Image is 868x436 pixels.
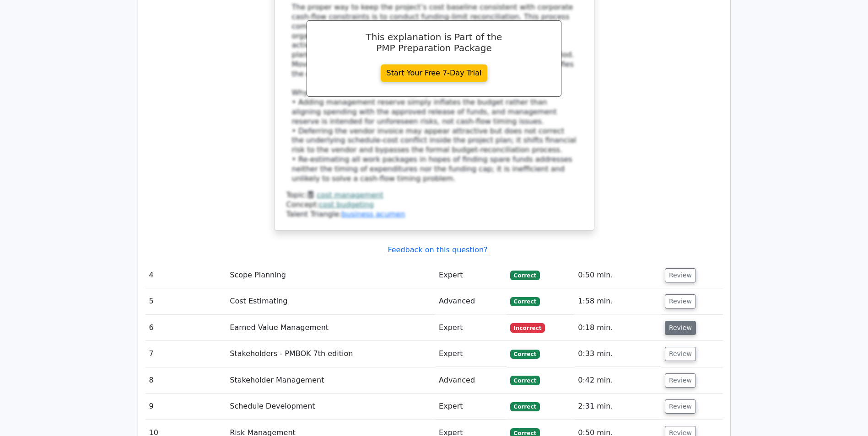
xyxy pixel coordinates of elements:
td: 4 [146,262,226,288]
td: 6 [146,315,226,341]
td: Expert [435,262,507,288]
button: Review [665,399,696,414]
td: 9 [146,393,226,420]
div: Talent Triangle: [286,191,582,219]
a: cost budgeting [319,200,374,209]
span: Correct [510,271,540,280]
td: 5 [146,288,226,314]
td: Expert [435,393,507,420]
div: The proper way to keep the project’s cost baseline consistent with corporate cash-flow constraint... [292,3,577,183]
a: Feedback on this question? [388,245,487,254]
td: Stakeholder Management [226,367,435,393]
span: Correct [510,350,540,359]
div: Concept: [286,200,582,210]
td: Schedule Development [226,393,435,420]
td: 0:42 min. [574,367,661,393]
td: Stakeholders - PMBOK 7th edition [226,341,435,367]
a: business acumen [341,210,405,218]
div: Topic: [286,191,582,200]
span: Correct [510,402,540,411]
td: 2:31 min. [574,393,661,420]
td: Scope Planning [226,262,435,288]
td: 0:50 min. [574,262,661,288]
span: Correct [510,376,540,385]
td: Cost Estimating [226,288,435,314]
td: Advanced [435,367,507,393]
button: Review [665,294,696,308]
td: 8 [146,367,226,393]
td: Earned Value Management [226,315,435,341]
button: Review [665,321,696,335]
td: 1:58 min. [574,288,661,314]
td: Advanced [435,288,507,314]
button: Review [665,373,696,388]
td: 0:33 min. [574,341,661,367]
button: Review [665,347,696,361]
button: Review [665,268,696,282]
td: Expert [435,315,507,341]
span: Correct [510,297,540,306]
td: 0:18 min. [574,315,661,341]
td: 7 [146,341,226,367]
td: Expert [435,341,507,367]
a: cost management [317,191,383,199]
span: Incorrect [510,323,545,332]
a: Start Your Free 7-Day Trial [381,64,488,82]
